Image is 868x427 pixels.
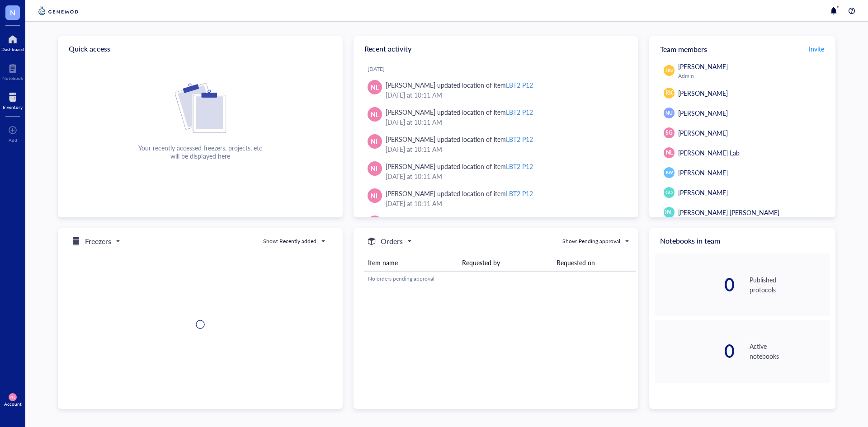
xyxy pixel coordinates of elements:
div: Team members [649,36,835,61]
span: [PERSON_NAME] [678,89,728,98]
span: SG [665,129,673,137]
div: [PERSON_NAME] updated location of item [386,134,533,144]
div: [PERSON_NAME] updated location of item [386,188,533,198]
div: 0 [655,342,735,360]
span: NL [666,149,673,157]
div: Show: Recently added [263,237,316,245]
span: GD [665,189,673,196]
div: [DATE] [368,66,631,73]
span: [PERSON_NAME] [647,208,691,216]
div: [PERSON_NAME] updated location of item [386,80,533,90]
div: [DATE] at 10:11 AM [386,144,624,154]
span: N [10,7,15,18]
button: Invite [808,42,825,56]
img: Cf+DiIyRRx+BTSbnYhsZzE9to3+AfuhVxcka4spAAAAAElFTkSuQmCC [175,83,226,133]
a: NL[PERSON_NAME] updated location of itemLBT2 P12[DATE] at 10:11 AM [361,131,631,158]
a: NL[PERSON_NAME] updated location of itemLBT2 P12[DATE] at 10:11 AM [361,158,631,185]
a: Dashboard [1,32,24,52]
div: Your recently accessed freezers, projects, etc will be displayed here [138,144,262,160]
span: [PERSON_NAME] [PERSON_NAME] [678,208,779,217]
span: [PERSON_NAME] [678,108,728,117]
div: Admin [678,72,826,80]
div: Show: Pending approval [562,237,620,245]
span: [PERSON_NAME] [678,168,728,177]
div: LBT2 P12 [506,108,533,117]
div: [DATE] at 10:11 AM [386,198,624,208]
a: Notebook [2,61,23,81]
span: KW [665,169,673,176]
div: No orders pending approval [368,275,632,283]
img: genemod-logo [36,5,80,16]
div: Published protocols [750,275,830,295]
h5: Orders [381,236,403,247]
div: Inventory [3,104,23,110]
div: [DATE] at 10:11 AM [386,171,624,181]
span: NL [371,109,379,119]
span: NL [371,136,379,146]
div: LBT2 P12 [506,80,533,89]
div: Add [9,137,17,143]
h5: Freezers [85,236,111,247]
div: Account [4,401,22,407]
div: Active notebooks [750,341,830,361]
div: LBT2 P12 [506,162,533,171]
span: NL [371,82,379,92]
span: NL [10,395,15,399]
span: [PERSON_NAME] Lab [678,148,740,157]
div: [DATE] at 10:11 AM [386,90,624,100]
span: DN [665,67,673,74]
span: NL [371,164,379,174]
div: [PERSON_NAME] updated location of item [386,107,533,117]
span: [PERSON_NAME] [678,128,728,137]
a: NL[PERSON_NAME] updated location of itemLBT2 P12[DATE] at 10:11 AM [361,103,631,131]
div: Recent activity [354,36,638,61]
th: Requested by [458,254,552,271]
div: [PERSON_NAME] updated location of item [386,161,533,171]
div: Quick access [58,36,343,61]
span: Invite [809,44,824,53]
a: Inventory [3,90,23,110]
div: Notebook [2,75,23,81]
span: [PERSON_NAME] [678,62,728,71]
div: LBT2 P12 [506,135,533,144]
div: 0 [655,276,735,294]
div: LBT2 P12 [506,189,533,198]
div: [DATE] at 10:11 AM [386,117,624,127]
div: Notebooks in team [649,228,835,253]
span: NU [665,109,673,117]
div: Dashboard [1,47,24,52]
a: NL[PERSON_NAME] updated location of itemLBT2 P12[DATE] at 10:11 AM [361,185,631,212]
span: RK [665,89,673,97]
span: NL [371,191,379,201]
span: [PERSON_NAME] [678,188,728,197]
a: NL[PERSON_NAME] updated location of itemLBT2 P12[DATE] at 10:11 AM [361,76,631,103]
th: Item name [364,254,458,271]
th: Requested on [553,254,636,271]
